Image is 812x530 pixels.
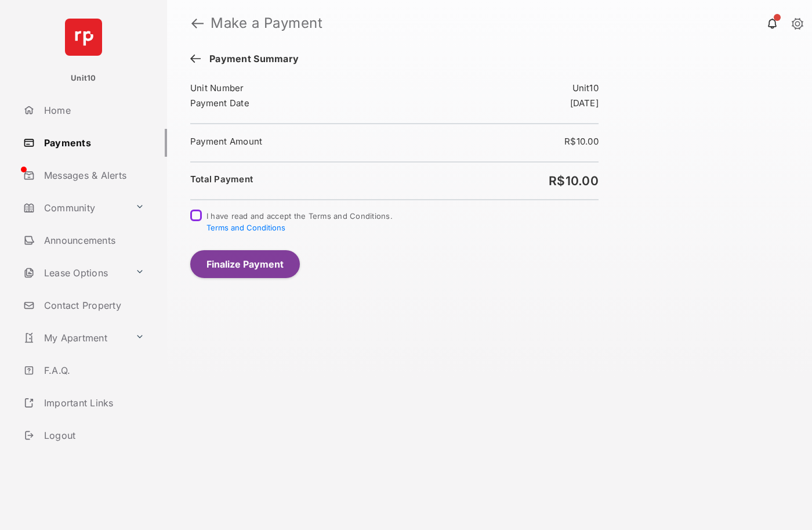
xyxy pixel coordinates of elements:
[19,324,130,352] a: My Apartment
[19,291,167,319] a: Contact Property
[19,389,149,417] a: Important Links
[19,161,167,189] a: Messages & Alerts
[19,259,130,287] a: Lease Options
[19,356,167,384] a: F.A.Q.
[19,194,130,222] a: Community
[190,250,300,278] button: Finalize Payment
[211,16,322,30] strong: Make a Payment
[65,19,102,56] img: svg+xml;base64,PHN2ZyB4bWxucz0iaHR0cDovL3d3dy53My5vcmcvMjAwMC9zdmciIHdpZHRoPSI2NCIgaGVpZ2h0PSI2NC...
[206,223,285,232] button: I have read and accept the Terms and Conditions.
[206,211,393,232] span: I have read and accept the Terms and Conditions.
[19,96,167,124] a: Home
[204,53,299,66] span: Payment Summary
[71,73,96,84] p: Unit10
[19,129,167,157] a: Payments
[19,226,167,254] a: Announcements
[19,421,167,449] a: Logout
